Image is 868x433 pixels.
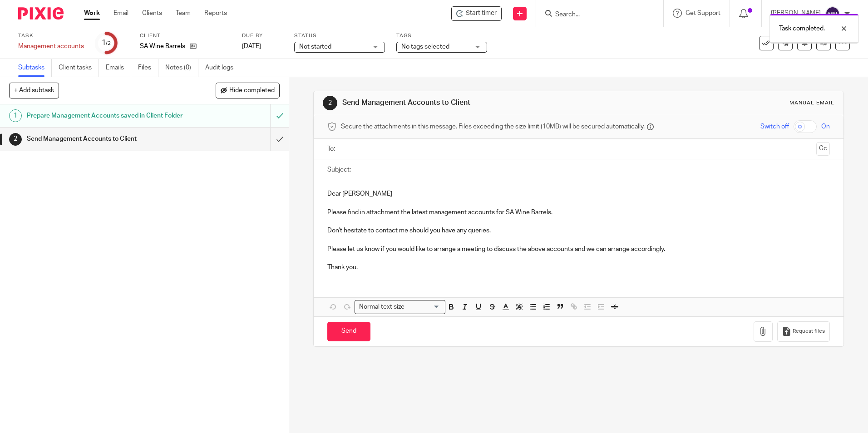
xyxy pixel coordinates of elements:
a: Client tasks [59,59,99,77]
label: Subject: [327,165,351,174]
span: Not started [299,44,331,50]
p: Please find in attachment the latest management accounts for SA Wine Barrels. [327,208,829,217]
span: No tags selected [401,44,449,50]
span: Hide completed [229,87,275,94]
button: Cc [816,142,830,156]
a: Team [176,9,191,18]
div: Search for option [355,300,445,314]
p: Thank you. [327,263,829,272]
label: Tags [396,32,487,39]
button: Request files [777,321,830,342]
p: Please let us know if you would like to arrange a meeting to discuss the above accounts and we ca... [327,245,829,254]
input: Send [327,322,370,341]
div: 2 [323,96,337,110]
h1: Prepare Management Accounts saved in Client Folder [27,109,183,123]
label: Status [294,32,385,39]
a: Work [84,9,100,18]
label: To: [327,144,337,153]
a: Files [138,59,158,77]
div: Manual email [789,99,834,107]
div: 2 [9,133,22,146]
a: Clients [142,9,162,18]
a: Audit logs [205,59,240,77]
p: Task completed. [779,24,825,33]
h1: Send Management Accounts to Client [27,132,183,146]
span: On [821,122,830,131]
a: Notes (0) [165,59,198,77]
img: svg%3E [825,6,840,21]
span: Switch off [760,122,789,131]
a: Reports [204,9,227,18]
div: Management accounts [18,42,84,51]
img: Pixie [18,7,64,20]
p: SA Wine Barrels [140,42,185,51]
a: Emails [106,59,131,77]
a: Email [113,9,128,18]
button: Hide completed [216,83,280,98]
p: Dear [PERSON_NAME] [327,189,829,198]
div: SA Wine Barrels - Management accounts [451,6,502,21]
label: Due by [242,32,283,39]
span: [DATE] [242,43,261,49]
div: 1 [9,109,22,122]
h1: Send Management Accounts to Client [342,98,598,108]
span: Request files [793,328,825,335]
small: /2 [106,41,111,46]
label: Task [18,32,84,39]
label: Client [140,32,231,39]
a: Subtasks [18,59,52,77]
p: Don't hesitate to contact me should you have any queries. [327,226,829,235]
input: Search for option [407,302,440,312]
button: + Add subtask [9,83,59,98]
span: Secure the attachments in this message. Files exceeding the size limit (10MB) will be secured aut... [341,122,645,131]
span: Normal text size [357,302,406,312]
div: 1 [102,38,111,48]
